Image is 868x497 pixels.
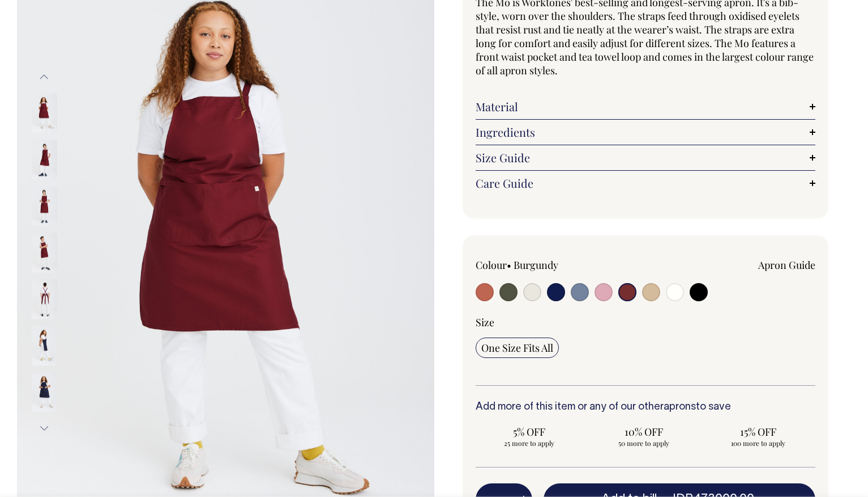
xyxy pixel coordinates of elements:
span: 5% OFF [481,425,578,439]
span: 25 more to apply [481,439,578,448]
input: 5% OFF 25 more to apply [476,422,583,451]
a: aprons [664,402,696,412]
span: 10% OFF [596,425,692,439]
h6: Add more of this item or any of our other to save [476,402,816,413]
span: 50 more to apply [596,439,692,448]
input: 15% OFF 100 more to apply [704,422,812,451]
a: Care Guide [476,176,816,190]
button: Previous [36,65,53,90]
a: Material [476,100,816,113]
span: One Size Fits All [481,341,553,355]
img: burgundy [32,186,57,226]
button: Next [36,415,53,441]
img: burgundy [32,93,57,133]
input: 10% OFF 50 more to apply [590,422,698,451]
label: Burgundy [514,258,558,272]
input: One Size Fits All [476,338,559,358]
span: 15% OFF [710,425,806,439]
span: 100 more to apply [710,439,806,448]
a: Ingredients [476,125,816,139]
span: • [507,258,511,272]
a: Size Guide [476,151,816,165]
a: Apron Guide [758,258,815,272]
img: burgundy [32,279,57,319]
img: dark-navy [32,326,57,365]
div: Colour [476,258,612,272]
img: burgundy [32,140,57,179]
img: burgundy [32,233,57,272]
div: Size [476,315,816,329]
img: dark-navy [32,372,57,412]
